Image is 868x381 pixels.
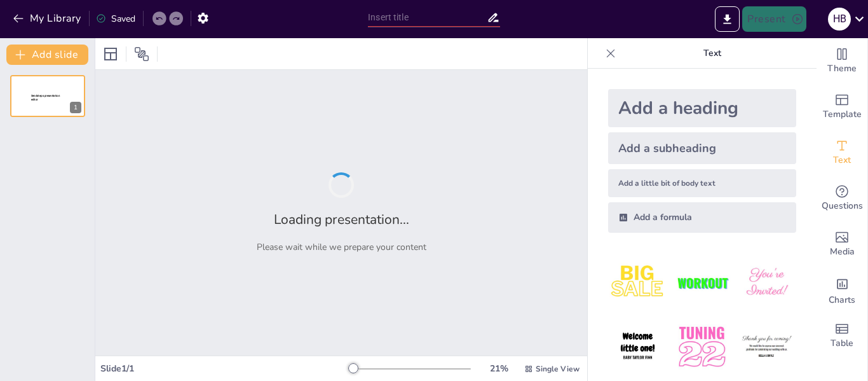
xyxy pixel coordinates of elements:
[274,211,409,228] h2: Loading presentation...
[828,6,851,32] button: H B
[829,293,855,307] span: Charts
[737,317,796,377] img: 6.jpeg
[96,13,135,25] div: Saved
[608,202,796,233] div: Add a formula
[134,46,149,62] span: Position
[368,8,487,27] input: Insert title
[672,317,731,377] img: 5.jpeg
[830,245,855,259] span: Media
[608,89,796,127] div: Add a heading
[828,8,851,31] div: H B
[817,38,867,84] div: Change the overall theme
[742,6,806,32] button: Present
[31,94,60,101] span: Sendsteps presentation editor
[536,364,580,374] span: Single View
[608,132,796,164] div: Add a subheading
[10,75,85,117] div: 1
[823,107,862,121] span: Template
[817,221,867,267] div: Add images, graphics, shapes or video
[10,8,86,29] button: My Library
[817,130,867,176] div: Add text boxes
[70,102,81,113] div: 1
[817,176,867,221] div: Get real-time input from your audience
[6,45,88,65] button: Add slide
[833,153,851,167] span: Text
[621,38,804,69] p: Text
[737,253,796,312] img: 3.jpeg
[608,253,667,312] img: 1.jpeg
[817,313,867,359] div: Add a table
[100,44,121,64] div: Layout
[817,267,867,313] div: Add charts and graphs
[822,199,863,213] span: Questions
[257,241,426,253] p: Please wait while we prepare your content
[608,169,796,197] div: Add a little bit of body text
[831,336,853,350] span: Table
[484,363,514,375] div: 21 %
[817,84,867,130] div: Add ready made slides
[672,253,731,312] img: 2.jpeg
[608,317,667,377] img: 4.jpeg
[100,363,349,375] div: Slide 1 / 1
[827,62,857,76] span: Theme
[715,6,740,32] button: Export to PowerPoint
